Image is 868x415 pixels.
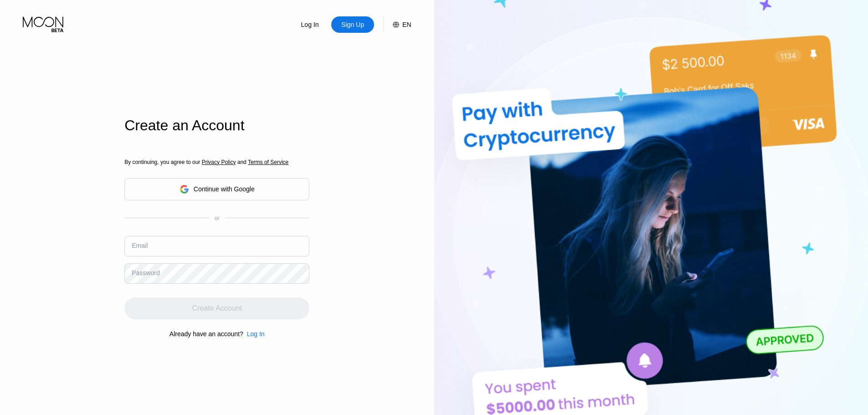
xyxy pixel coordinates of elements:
div: Continue with Google [194,185,255,193]
span: Privacy Policy [202,159,236,165]
div: Log In [243,330,265,338]
div: Create an Account [124,117,309,134]
div: Log In [247,330,265,338]
div: Log In [300,20,320,29]
span: Terms of Service [248,159,288,165]
div: EN [402,21,411,28]
div: Already have an account? [169,330,243,338]
div: or [215,215,220,221]
div: Sign Up [340,20,365,29]
div: Sign Up [331,16,374,33]
div: Continue with Google [124,178,309,200]
span: and [236,159,248,165]
div: Email [132,242,148,249]
div: By continuing, you agree to our [124,159,309,165]
div: Log In [288,16,331,33]
div: Password [132,269,159,277]
div: EN [383,16,411,33]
